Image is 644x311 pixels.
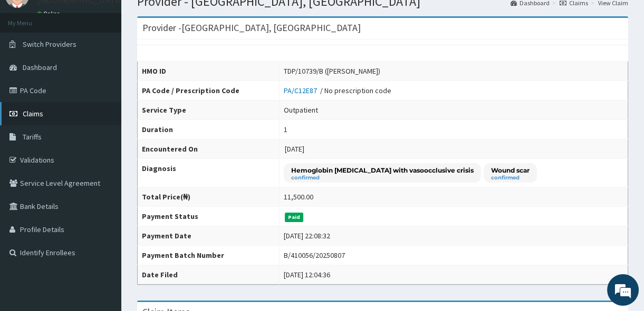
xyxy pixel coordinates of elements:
th: Encountered On [138,139,280,159]
a: PA/C12E87 [284,86,320,95]
th: Payment Date [138,226,280,246]
h3: Provider - [GEOGRAPHIC_DATA], [GEOGRAPHIC_DATA] [142,23,361,33]
div: Chat with us now [55,59,177,73]
textarea: Type your message and hit 'Enter' [5,203,201,239]
th: Duration [138,120,280,139]
div: Outpatient [284,105,318,115]
span: Claims [23,109,43,118]
a: Online [37,10,62,17]
div: 1 [284,124,287,135]
th: Diagnosis [138,159,280,187]
th: Payment Batch Number [138,246,280,265]
span: Tariffs [23,132,42,142]
span: [DATE] [285,144,304,154]
span: We're online! [61,90,146,196]
th: PA Code / Prescription Code [138,81,280,101]
div: [DATE] 22:08:32 [284,230,330,241]
div: TDP/10739/B ([PERSON_NAME]) [284,66,380,76]
div: / No prescription code [284,85,391,96]
span: Paid [285,213,304,222]
th: Payment Status [138,207,280,226]
p: Wound scar [491,166,530,175]
th: HMO ID [138,62,280,81]
img: d_794563401_company_1708531726252_794563401 [20,53,43,79]
span: Dashboard [23,63,57,72]
small: confirmed [291,175,474,180]
small: confirmed [491,175,530,180]
div: Minimize live chat window [173,5,198,31]
th: Service Type [138,101,280,120]
span: Switch Providers [23,39,76,49]
div: [DATE] 12:04:36 [284,269,330,280]
div: B/410056/20250807 [284,250,345,260]
p: Hemoglobin [MEDICAL_DATA] with vasoocclusive crisis [291,166,474,175]
th: Total Price(₦) [138,187,280,207]
th: Date Filed [138,265,280,285]
div: 11,500.00 [284,192,313,202]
